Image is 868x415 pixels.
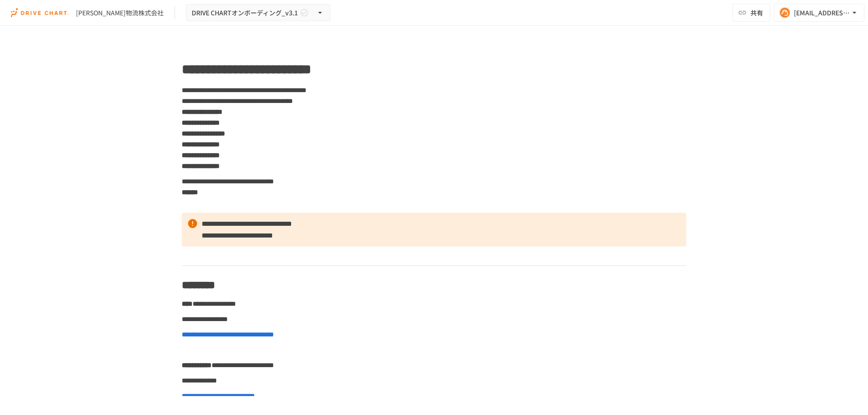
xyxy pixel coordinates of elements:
[76,8,164,18] div: [PERSON_NAME]物流株式会社
[11,5,69,20] img: i9VDDS9JuLRLX3JIUyK59LcYp6Y9cayLPHs4hOxMB9W
[774,4,864,22] button: [EMAIL_ADDRESS][DOMAIN_NAME]
[794,7,850,19] div: [EMAIL_ADDRESS][DOMAIN_NAME]
[750,8,763,18] span: 共有
[186,4,330,22] button: DRIVE CHARTオンボーディング_v3.1
[192,7,298,19] span: DRIVE CHARTオンボーディング_v3.1
[732,4,770,22] button: 共有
